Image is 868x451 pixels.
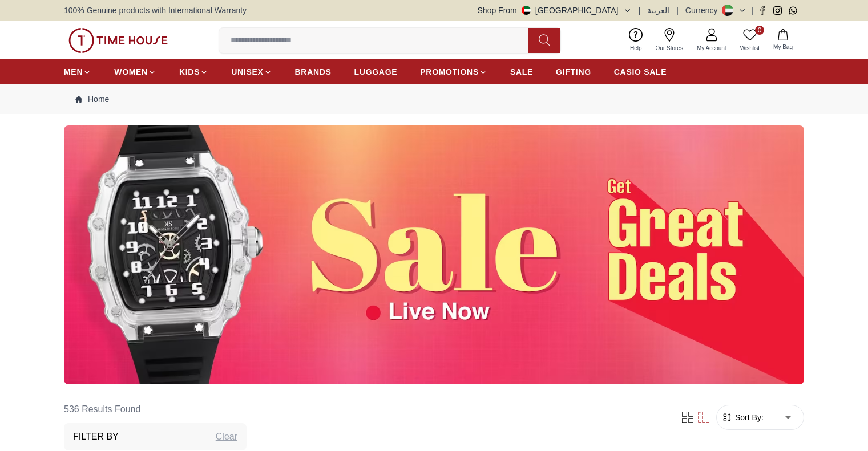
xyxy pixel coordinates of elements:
[73,430,119,444] h3: Filter By
[647,5,669,16] button: العربية
[789,6,797,15] a: Whatsapp
[354,62,398,82] a: LUGGAGE
[64,396,247,423] h6: 536 Results Found
[758,6,766,15] a: Facebook
[216,430,237,444] div: Clear
[179,62,208,82] a: KIDS
[522,6,531,15] img: United Arab Emirates
[769,43,797,51] span: My Bag
[556,66,591,78] span: GIFTING
[614,66,667,78] span: CASIO SALE
[755,26,764,35] span: 0
[510,66,533,78] span: SALE
[766,27,800,54] button: My Bag
[64,125,804,384] img: ...
[231,66,263,78] span: UNISEX
[75,94,109,105] a: Home
[692,44,731,52] span: My Account
[478,5,632,16] button: Shop From[GEOGRAPHIC_DATA]
[736,44,764,52] span: Wishlist
[751,5,753,16] span: |
[179,66,200,78] span: KIDS
[556,62,591,82] a: GIFTING
[64,84,804,114] nav: Breadcrumb
[510,62,533,82] a: SALE
[295,66,332,78] span: BRANDS
[733,412,764,423] span: Sort By:
[64,66,83,78] span: MEN
[651,44,688,52] span: Our Stores
[721,412,764,423] button: Sort By:
[114,66,148,78] span: WOMEN
[625,44,647,52] span: Help
[68,28,168,53] img: ...
[639,5,641,16] span: |
[231,62,272,82] a: UNISEX
[64,5,247,16] span: 100% Genuine products with International Warranty
[733,26,766,55] a: 0Wishlist
[676,5,679,16] span: |
[773,6,782,15] a: Instagram
[420,66,479,78] span: PROMOTIONS
[354,66,398,78] span: LUGGAGE
[614,62,667,82] a: CASIO SALE
[64,62,91,82] a: MEN
[295,62,332,82] a: BRANDS
[685,5,722,16] div: Currency
[649,26,690,55] a: Our Stores
[114,62,156,82] a: WOMEN
[623,26,649,55] a: Help
[420,62,487,82] a: PROMOTIONS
